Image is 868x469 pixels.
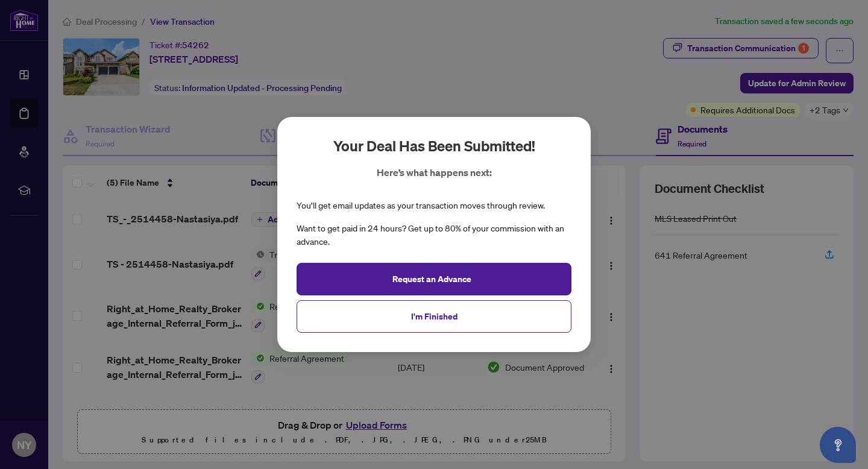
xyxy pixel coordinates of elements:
span: Request an Advance [392,269,471,289]
span: I'm Finished [411,307,458,326]
div: Want to get paid in 24 hours? Get up to 80% of your commission with an advance. [297,222,571,248]
button: Request an Advance [297,263,571,295]
button: Open asap [820,427,856,463]
div: You’ll get email updates as your transaction moves through review. [297,199,545,212]
button: I'm Finished [297,300,571,333]
h2: Your deal has been submitted! [333,136,535,156]
p: Here’s what happens next: [377,165,492,180]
